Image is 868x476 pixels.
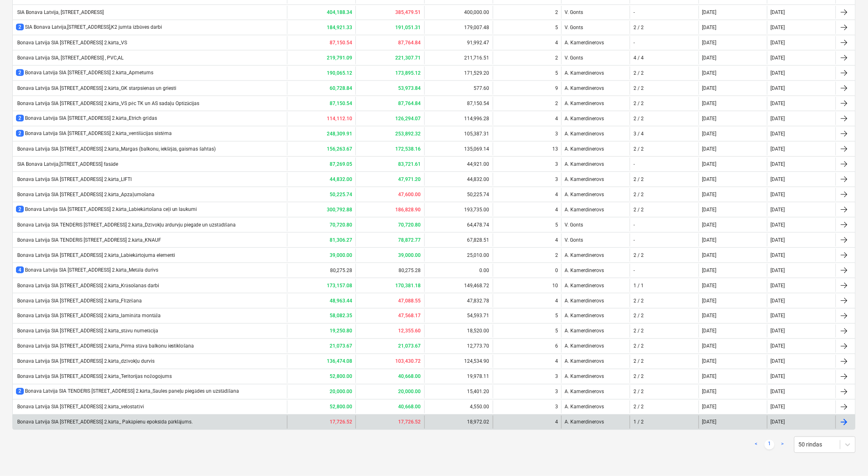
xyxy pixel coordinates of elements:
[633,374,644,380] div: 2 / 2
[330,85,352,91] b: 60,728.84
[16,9,104,15] div: SIA Bonava Latvija, [STREET_ADDRESS]
[16,115,157,122] div: Bonava Latvija SIA [STREET_ADDRESS] 2.kārta_Etrich grīdas
[561,218,630,231] div: V. Gonts
[633,237,635,243] div: -
[399,389,421,395] b: 20,000.00
[399,404,421,410] b: 40,668.00
[702,343,717,349] div: [DATE]
[633,207,644,213] div: 2 / 2
[633,252,644,258] div: 2 / 2
[424,21,493,34] div: 179,007.48
[561,294,630,307] div: A. Kamerdinerovs
[633,268,635,273] div: -
[771,237,785,243] div: [DATE]
[702,389,717,395] div: [DATE]
[771,328,785,334] div: [DATE]
[327,9,352,15] b: 404,188.34
[771,298,785,304] div: [DATE]
[555,252,558,258] div: 2
[555,268,558,273] div: 0
[702,359,717,364] div: [DATE]
[555,374,558,380] div: 3
[633,343,644,349] div: 2 / 2
[702,146,717,152] div: [DATE]
[771,343,785,349] div: [DATE]
[424,355,493,368] div: 124,534.90
[327,116,352,121] b: 114,112.10
[16,374,172,380] div: Bonava Latvija SIA [STREET_ADDRESS] 2.kārta_Teritorijas nožogojums
[561,51,630,64] div: V. Gonts
[561,385,630,398] div: A. Kamerdinerovs
[16,328,158,334] div: Bonava Latvija SIA [STREET_ADDRESS] 2.kārta_stāvu numerācija
[561,233,630,247] div: V. Gonts
[702,419,717,425] div: [DATE]
[330,343,352,349] b: 21,073.67
[16,237,161,243] div: Bonava Latvija SIA TENDERIS [STREET_ADDRESS] 2.kārta_KNAUF
[561,370,630,383] div: A. Kamerdinerovs
[771,146,785,152] div: [DATE]
[424,142,493,156] div: 135,069.14
[561,203,630,216] div: A. Kamerdinerovs
[399,374,421,380] b: 40,668.00
[424,36,493,49] div: 91,992.47
[771,313,785,319] div: [DATE]
[399,328,421,334] b: 12,355.60
[424,218,493,231] div: 64,478.74
[16,343,194,350] div: Bonava Latvija SIA [STREET_ADDRESS] 2.kārta_Pirma stāva balkonu iestiklošana
[561,97,630,110] div: A. Kamerdinerovs
[396,116,421,121] b: 126,294.07
[702,9,717,15] div: [DATE]
[555,131,558,137] div: 3
[16,267,158,274] div: Bonava Latvija SIA [STREET_ADDRESS] 2.kārta_Metāla durivs
[16,267,24,273] span: 4
[633,116,644,121] div: 2 / 2
[399,40,421,46] b: 87,764.84
[555,389,558,395] div: 3
[16,404,144,410] div: Bonava Latvija SIA [STREET_ADDRESS] 2.kārta_velostatīvi
[702,268,717,273] div: [DATE]
[555,116,558,121] div: 4
[399,101,421,106] b: 87,764.84
[16,146,216,152] div: Bonava Latvija SIA [STREET_ADDRESS] 2.kārta_Margas (balkonu, iekšējās, gaismas šahtas)
[702,161,717,167] div: [DATE]
[399,192,421,197] b: 47,600.00
[16,55,123,61] div: Bonava Latvija SIA, [STREET_ADDRESS] , PVC,AL
[327,283,352,288] b: 173,157.08
[633,283,644,288] div: 1 / 1
[771,207,785,213] div: [DATE]
[633,313,644,319] div: 2 / 2
[399,298,421,304] b: 47,088.55
[633,25,644,30] div: 2 / 2
[702,283,717,288] div: [DATE]
[330,298,352,304] b: 48,963.44
[330,237,352,243] b: 81,306.27
[561,112,630,125] div: A. Kamerdinerovs
[561,309,630,323] div: A. Kamerdinerovs
[424,249,493,262] div: 25,010.00
[16,419,193,426] div: Bonava Latvija SIA [STREET_ADDRESS] 2.kārta_ Pakāpienu epoksīda pārklājums.
[561,416,630,429] div: A. Kamerdinerovs
[396,55,421,61] b: 221,307.71
[561,249,630,262] div: A. Kamerdinerovs
[327,55,352,61] b: 219,791.09
[555,328,558,334] div: 5
[771,404,785,410] div: [DATE]
[561,279,630,292] div: A. Kamerdinerovs
[702,207,717,213] div: [DATE]
[555,313,558,319] div: 5
[702,131,717,137] div: [DATE]
[827,437,868,476] iframe: Chat Widget
[16,388,239,395] div: Bonava Latvija SIA TENDERIS [STREET_ADDRESS] 2.kārta_Saules paneļu piegādes un uzstādīšana
[771,359,785,364] div: [DATE]
[561,325,630,338] div: A. Kamerdinerovs
[633,359,644,364] div: 2 / 2
[424,97,493,110] div: 87,150.54
[399,313,421,319] b: 47,568.17
[424,400,493,414] div: 4,550.00
[702,70,717,76] div: [DATE]
[424,294,493,307] div: 47,832.78
[330,40,352,46] b: 87,150.54
[555,237,558,243] div: 4
[561,36,630,49] div: A. Kamerdinerovs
